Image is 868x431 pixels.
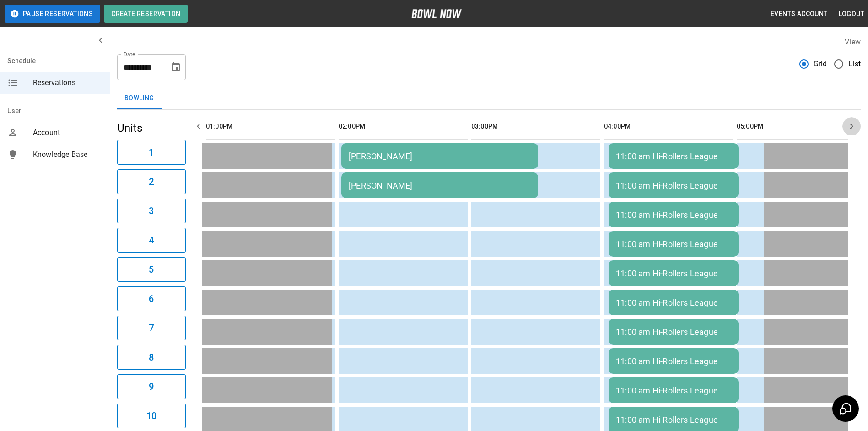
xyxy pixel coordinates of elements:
button: 2 [117,169,186,194]
button: Bowling [117,87,162,109]
h6: 9 [149,379,154,394]
span: Knowledge Base [33,149,102,160]
h6: 8 [149,350,154,365]
button: 10 [117,404,186,428]
h6: 7 [149,321,154,335]
h6: 5 [149,262,154,277]
div: 11:00 am Hi-Rollers League [616,239,731,249]
div: 11:00 am Hi-Rollers League [616,327,731,337]
div: 11:00 am Hi-Rollers League [616,386,731,395]
div: 11:00 am Hi-Rollers League [616,298,731,307]
img: logo [411,9,462,18]
div: [PERSON_NAME] [349,151,531,161]
button: Events Account [767,5,831,22]
span: Reservations [33,77,102,88]
label: View [845,38,861,46]
th: 02:00PM [339,113,468,140]
div: 11:00 am Hi-Rollers League [616,356,731,366]
th: 01:00PM [206,113,335,140]
button: Pause Reservations [5,5,100,23]
h5: Units [117,121,186,135]
div: 11:00 am Hi-Rollers League [616,181,731,190]
button: 8 [117,345,186,370]
button: 9 [117,374,186,399]
h6: 6 [149,291,154,306]
h6: 4 [149,233,154,248]
h6: 1 [149,145,154,160]
button: 5 [117,257,186,282]
h6: 2 [149,174,154,189]
button: 4 [117,228,186,253]
button: Logout [835,5,868,22]
button: Choose date, selected date is Sep 24, 2025 [167,58,185,76]
div: 11:00 am Hi-Rollers League [616,415,731,425]
button: Create Reservation [104,5,188,23]
div: 11:00 am Hi-Rollers League [616,151,731,161]
div: 11:00 am Hi-Rollers League [616,269,731,278]
div: 11:00 am Hi-Rollers League [616,210,731,220]
span: Account [33,127,102,138]
span: List [848,59,861,70]
button: 3 [117,199,186,223]
span: Grid [814,59,827,70]
h6: 10 [146,409,156,423]
div: inventory tabs [117,87,861,109]
button: 7 [117,316,186,340]
div: [PERSON_NAME] [349,181,531,190]
button: 6 [117,286,186,311]
button: 1 [117,140,186,165]
h6: 3 [149,204,154,218]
